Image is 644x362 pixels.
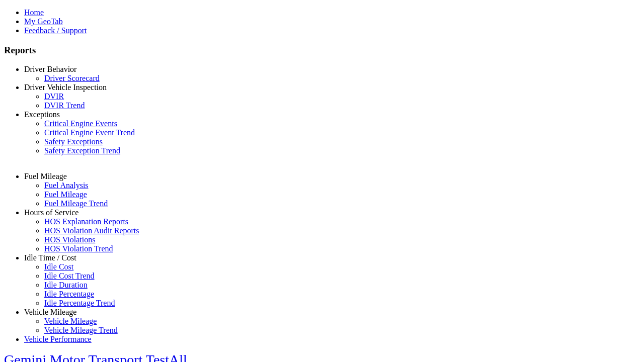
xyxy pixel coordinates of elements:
[44,317,97,325] a: Vehicle Mileage
[24,335,92,343] a: Vehicle Performance
[44,199,108,208] a: Fuel Mileage Trend
[24,208,78,217] a: Hours of Service
[44,74,100,82] a: Driver Scorecard
[44,181,89,190] a: Fuel Analysis
[44,101,85,110] a: DVIR Trend
[24,308,76,316] a: Vehicle Mileage
[44,290,94,298] a: Idle Percentage
[24,65,76,73] a: Driver Behavior
[24,83,107,92] a: Driver Vehicle Inspection
[24,253,76,262] a: Idle Time / Cost
[44,217,128,226] a: HOS Explanation Reports
[44,226,139,235] a: HOS Violation Audit Reports
[24,17,63,26] a: My GeoTab
[44,190,87,199] a: Fuel Mileage
[44,299,115,307] a: Idle Percentage Trend
[44,281,88,289] a: Idle Duration
[44,262,73,271] a: Idle Cost
[44,326,118,334] a: Vehicle Mileage Trend
[44,128,135,137] a: Critical Engine Event Trend
[44,244,113,253] a: HOS Violation Trend
[24,110,60,119] a: Exceptions
[24,26,87,35] a: Feedback / Support
[4,45,640,56] h3: Reports
[24,172,67,180] a: Fuel Mileage
[44,235,95,244] a: HOS Violations
[44,137,103,146] a: Safety Exceptions
[44,271,95,280] a: Idle Cost Trend
[24,8,44,17] a: Home
[44,146,120,155] a: Safety Exception Trend
[44,119,117,128] a: Critical Engine Events
[44,92,64,101] a: DVIR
